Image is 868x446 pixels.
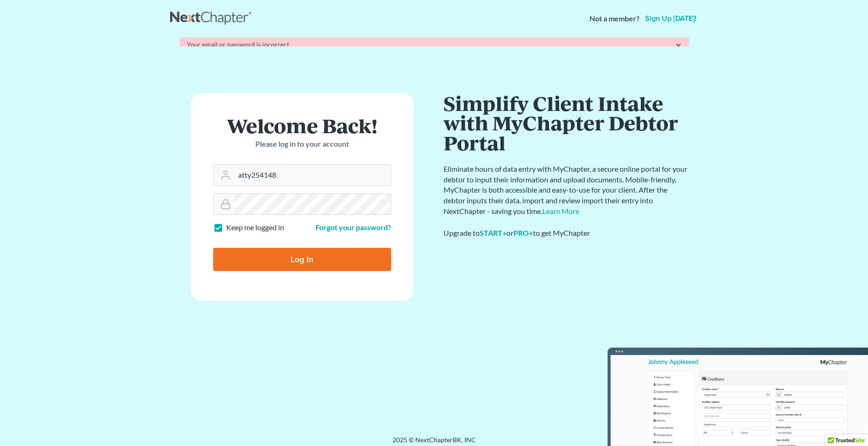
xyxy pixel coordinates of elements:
a: Sign up [DATE]! [643,15,698,22]
h1: Simplify Client Intake with MyChapter Debtor Portal [444,93,689,153]
input: Log In [213,248,391,271]
strong: Not a member? [589,13,640,24]
div: Upgrade to or to get MyChapter [444,228,689,239]
a: Forgot your password? [316,223,391,232]
p: Eliminate hours of data entry with MyChapter, a secure online portal for your debtor to input the... [444,164,689,217]
a: START+ [480,228,507,237]
div: Your email or password is incorrect [187,40,682,49]
h1: Welcome Back! [213,116,391,136]
a: Learn More [542,207,579,215]
p: Please log in to your account [213,139,391,149]
a: × [675,40,682,51]
label: Keep me logged in [226,222,284,233]
a: PRO+ [513,228,533,237]
input: Email Address [234,165,391,185]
